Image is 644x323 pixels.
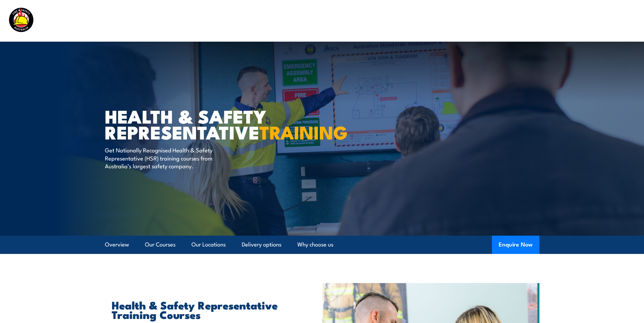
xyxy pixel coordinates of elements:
a: Delivery options [242,236,281,254]
a: Our Courses [145,236,176,254]
p: Get Nationally Recognised Health & Safety Representative (HSR) training courses from Australia’s ... [105,146,229,170]
button: Enquire Now [492,236,539,254]
a: Our Locations [191,236,226,254]
strong: TRAINING [259,117,348,146]
a: Why choose us [297,236,333,254]
a: Learner Portal [537,12,576,30]
a: Course Calendar [312,12,357,30]
a: News [508,12,522,30]
h1: Health & Safety Representative [105,108,273,139]
h2: Health & Safety Representative Training Courses [112,300,291,319]
a: Courses [275,12,297,30]
a: Contact [591,12,612,30]
a: Overview [105,236,129,254]
a: Emergency Response Services [372,12,453,30]
a: About Us [467,12,493,30]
